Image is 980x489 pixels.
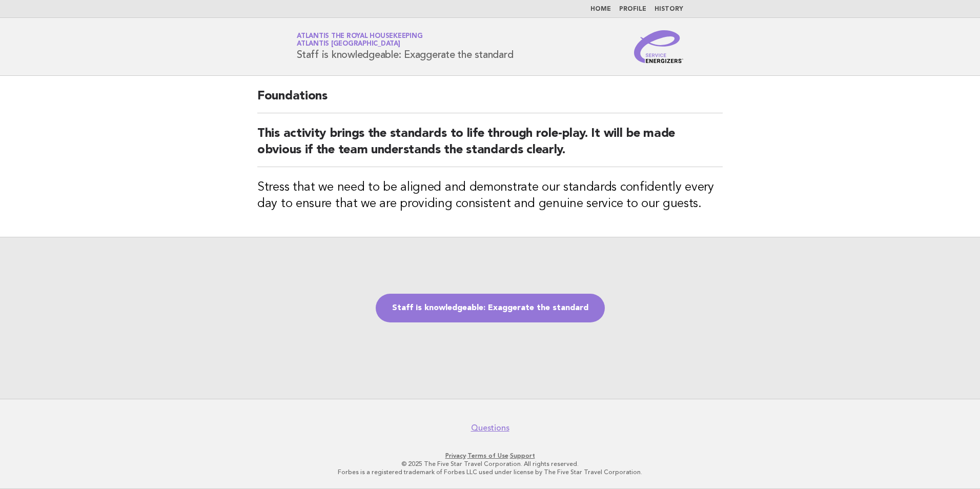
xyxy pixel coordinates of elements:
h2: Foundations [257,88,723,113]
p: © 2025 The Five Star Travel Corporation. All rights reserved. [176,460,804,468]
img: Service Energizers [634,30,683,63]
a: History [655,6,683,12]
span: Atlantis [GEOGRAPHIC_DATA] [297,41,400,48]
a: Support [510,452,535,459]
a: Terms of Use [467,452,508,459]
a: Home [590,6,611,12]
a: Questions [471,423,509,433]
h3: Stress that we need to be aligned and demonstrate our standards confidently every day to ensure t... [257,179,723,212]
a: Staff is knowledgeable: Exaggerate the standard [376,294,605,322]
a: Privacy [445,452,466,459]
h2: This activity brings the standards to life through role-play. It will be made obvious if the team... [257,126,723,167]
p: · · [176,452,804,460]
h1: Staff is knowledgeable: Exaggerate the standard [297,33,513,60]
a: Atlantis the Royal HousekeepingAtlantis [GEOGRAPHIC_DATA] [297,33,422,47]
p: Forbes is a registered trademark of Forbes LLC used under license by The Five Star Travel Corpora... [176,468,804,476]
a: Profile [619,6,646,12]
